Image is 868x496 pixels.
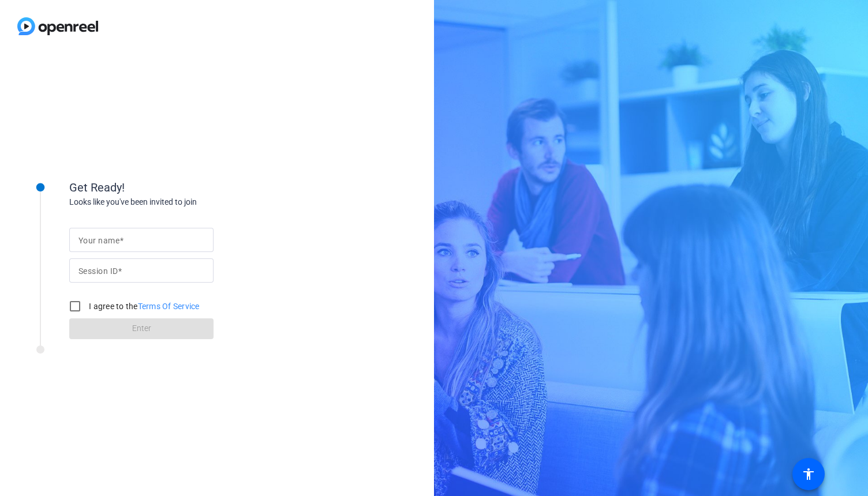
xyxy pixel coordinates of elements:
mat-icon: accessibility [802,467,815,481]
div: Looks like you've been invited to join [69,196,300,208]
label: I agree to the [87,300,200,312]
a: Terms Of Service [138,302,200,311]
mat-label: Your name [78,236,119,245]
mat-label: Session ID [78,266,118,276]
div: Get Ready! [69,179,300,196]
